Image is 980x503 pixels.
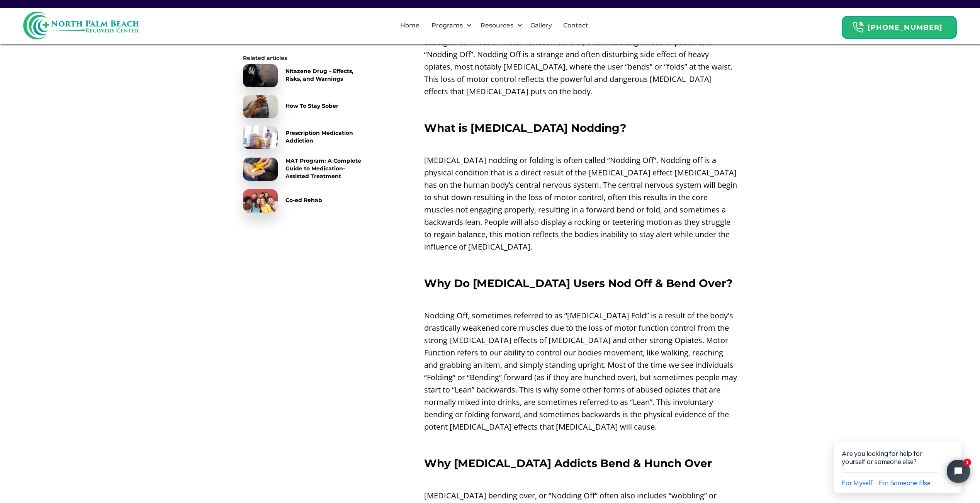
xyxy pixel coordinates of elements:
div: Nitazene Drug – Effects, Risks, and Warnings [285,67,367,83]
strong: [PHONE_NUMBER] [868,23,943,32]
strong: Why Do [MEDICAL_DATA] Users Nod Off & Bend Over? [424,277,732,290]
p: ‍ [424,257,737,269]
a: Home [396,13,424,38]
div: Programs [430,21,465,30]
a: Contact [559,13,593,38]
p: ‍ [424,138,737,150]
a: Prescription Medication Addiction [243,126,367,149]
strong: What is [MEDICAL_DATA] Nodding? [424,121,626,134]
div: Resources [474,13,525,38]
p: ‍ [424,102,737,114]
a: Gallery [526,13,557,38]
div: How To Stay Sober [285,102,338,110]
p: [MEDICAL_DATA] nodding or folding is often called “Nodding Off”. Nodding off is a physical condit... [424,154,737,253]
a: MAT Program: A Complete Guide to Medication-Assisted Treatment [243,157,367,182]
a: Header Calendar Icons[PHONE_NUMBER] [842,12,957,39]
p: ‍ [424,437,737,449]
p: Nodding Off, sometimes referred to as “[MEDICAL_DATA] Fold” is a result of the body's drastically... [424,309,737,433]
img: Header Calendar Icons [852,21,864,33]
div: Prescription Medication Addiction [285,129,367,144]
div: Related articles [243,54,367,62]
a: How To Stay Sober [243,95,367,118]
p: ‍ [424,293,737,306]
div: Resources [479,21,515,30]
div: MAT Program: A Complete Guide to Medication-Assisted Treatment [285,157,367,180]
p: When people take [MEDICAL_DATA] their bodies central nervous system is severely impacted. [MEDICA... [424,11,737,98]
div: Co-ed Rehab [285,196,322,204]
iframe: Tidio Chat [818,417,980,503]
a: Co-ed Rehab [243,189,367,212]
a: Nitazene Drug – Effects, Risks, and Warnings [243,64,367,87]
p: ‍ [424,473,737,486]
div: Programs [425,13,474,38]
strong: Why [MEDICAL_DATA] Addicts Bend & Hunch Over [424,457,712,470]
